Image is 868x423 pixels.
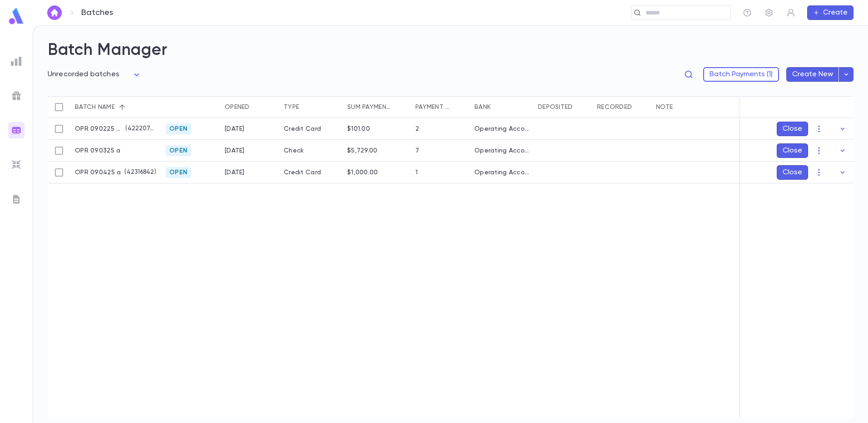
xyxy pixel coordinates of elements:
img: imports_grey.530a8a0e642e233f2baf0ef88e8c9fcb.svg [11,159,22,170]
div: Type [279,96,343,118]
div: Sum payments [343,96,411,118]
h2: Batch Manager [48,40,853,60]
div: Credit Card [279,118,343,140]
span: Open [166,125,191,133]
div: $101.00 [347,125,370,133]
div: $5,729.00 [347,147,378,154]
button: Create [807,5,853,20]
img: campaigns_grey.99e729a5f7ee94e3726e6486bddda8f1.svg [11,90,22,101]
div: Payment qty [415,96,451,118]
button: Close [777,143,808,158]
img: home_white.a664292cf8c1dea59945f0da9f25487c.svg [49,9,60,16]
div: Batch name [75,96,115,118]
p: OPR 090225 cc [75,125,122,133]
span: Open [166,169,191,176]
button: Sort [632,100,646,114]
p: Batches [81,8,113,18]
div: Note [656,96,673,118]
div: Recorded [592,96,651,118]
div: Deposited [533,96,592,118]
div: $1,000.00 [347,169,378,176]
img: logo [7,7,25,25]
div: 9/1/2025 [225,125,245,133]
button: Sort [673,100,687,114]
p: OPR 090425 a [75,169,121,176]
button: Create New [786,67,839,82]
button: Sort [299,100,314,114]
div: Note [651,96,742,118]
button: Sort [250,100,264,114]
img: letters_grey.7941b92b52307dd3b8a917253454ce1c.svg [11,194,22,205]
div: Deposited [538,96,573,118]
button: Sort [573,100,587,114]
div: Operating Account - New [474,169,529,176]
div: Batch name [70,96,161,118]
button: Sort [115,100,129,114]
button: Batch Payments (1) [703,67,779,82]
div: Opened [220,96,279,118]
div: 2 [415,125,419,133]
button: Close [777,165,808,180]
div: Operating Account - New [474,147,529,154]
div: 1 [415,169,418,176]
div: 9/3/2025 [225,147,245,154]
div: 9/4/2025 [225,169,245,176]
div: Payment qty [411,96,470,118]
button: Sort [392,100,406,114]
span: Unrecorded batches [48,71,119,78]
div: Bank [474,96,491,118]
div: Credit Card [279,162,343,183]
div: 7 [415,147,419,154]
img: batches_gradient.0a22e14384a92aa4cd678275c0c39cc4.svg [11,125,22,136]
div: Type [284,96,299,118]
button: Sort [491,100,505,114]
span: Open [166,147,191,154]
div: Check [279,140,343,162]
div: Opened [225,96,250,118]
img: reports_grey.c525e4749d1bce6a11f5fe2a8de1b229.svg [11,56,22,67]
p: OPR 090325 a [75,147,120,154]
p: ( 42316842 ) [121,168,156,177]
div: Unrecorded batches [48,68,142,82]
div: Recorded [597,96,632,118]
div: Operating Account - New [474,125,529,133]
div: Sum payments [347,96,392,118]
p: ( 42220769 ) [122,124,157,133]
button: Sort [451,100,465,114]
div: Bank [470,96,533,118]
button: Close [777,122,808,136]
